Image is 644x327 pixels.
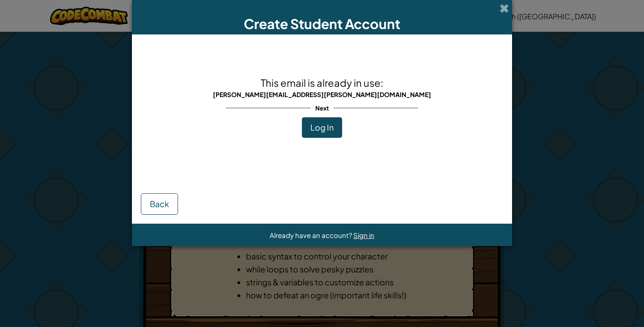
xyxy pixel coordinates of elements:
span: Already have an account? [270,231,353,239]
span: [PERSON_NAME][EMAIL_ADDRESS][PERSON_NAME][DOMAIN_NAME] [213,90,431,98]
span: Create Student Account [244,15,400,32]
span: Next [311,102,334,115]
button: Back [141,193,178,215]
a: Sign in [353,231,374,239]
button: Log In [302,117,342,138]
span: Log In [310,122,334,132]
span: This email is already in use: [261,76,383,89]
span: Back [150,199,169,209]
